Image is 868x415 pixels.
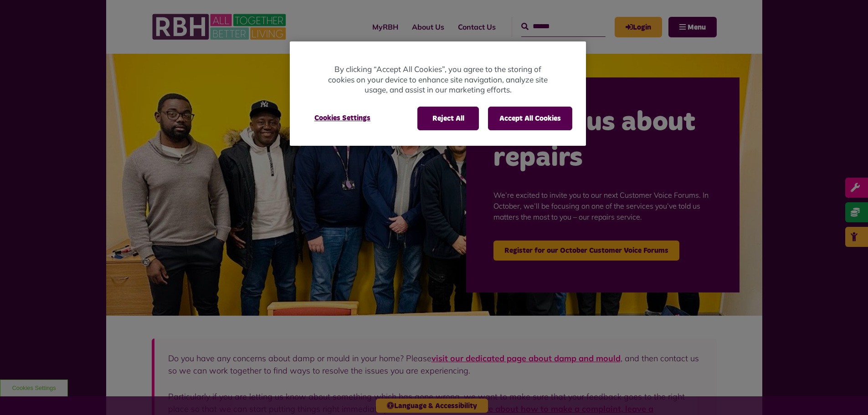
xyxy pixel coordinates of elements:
button: Accept All Cookies [488,107,572,130]
div: Privacy [290,41,586,146]
button: Reject All [417,107,479,130]
button: Cookies Settings [303,107,381,129]
p: By clicking “Accept All Cookies”, you agree to the storing of cookies on your device to enhance s... [326,64,550,95]
div: Cookie banner [290,41,586,146]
